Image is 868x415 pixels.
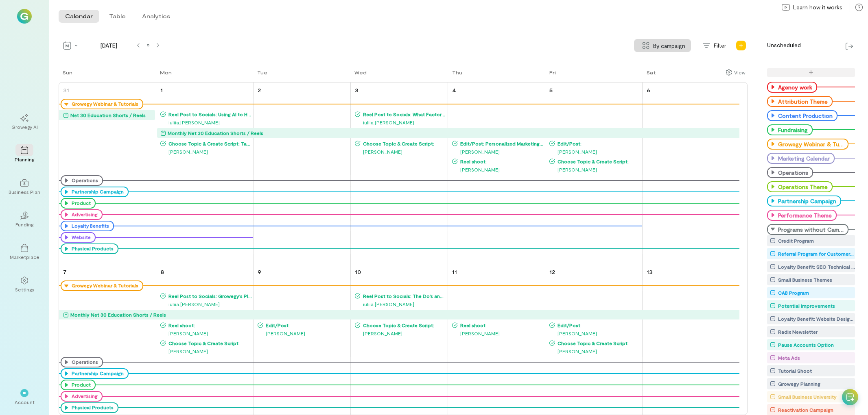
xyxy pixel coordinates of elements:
div: Advertising [70,211,98,218]
a: September 5, 2025 [548,84,554,96]
div: Credit Program [778,237,814,245]
span: Reel shoot: [458,322,544,328]
div: Operations [61,175,103,186]
div: iuliia.[PERSON_NAME] [355,118,447,126]
div: [PERSON_NAME] [160,347,252,355]
td: September 3, 2025 [351,83,448,264]
div: Performance Theme [767,210,837,221]
button: Table [103,10,132,23]
div: Loyalty Benefit: SEO Technical Review [778,263,855,271]
span: Choose Topic & Create Script: [361,140,447,147]
div: Performance Theme [776,212,832,219]
div: Show columns [724,67,748,78]
div: Advertising [70,393,98,400]
div: Net 30 Education Shorts / Reels [70,111,146,119]
div: Operations [70,177,98,184]
div: Sun [63,69,72,76]
div: Referral Program for Customers and Other [778,250,855,258]
span: Edit/Post: [555,322,641,328]
div: Physical Products [61,243,118,254]
div: Add new program [735,39,748,52]
div: Growegy Planning [778,380,820,388]
div: Mon [160,69,172,76]
div: Settings [15,286,34,293]
a: August 31, 2025 [61,84,71,96]
span: [DATE] [84,41,133,50]
div: Radix Newsletter [778,328,818,336]
div: Operations Theme [776,183,828,190]
div: Advertising [61,391,103,402]
div: Marketing Calendar [767,153,835,164]
div: Marketplace [10,254,39,260]
div: [PERSON_NAME] [549,347,641,355]
span: Filter [714,41,726,50]
div: Meta Ads [778,354,800,362]
div: Business Plan [9,189,40,195]
div: Product [70,200,91,206]
div: Partnership Campaign [61,187,129,197]
div: Thu [452,69,462,76]
a: September 13, 2025 [645,266,654,278]
div: Product [70,382,91,388]
a: Settings [10,270,39,299]
a: Funding [10,205,39,234]
td: September 1, 2025 [156,83,254,264]
div: Partnership Campaign [776,198,836,204]
div: iuliia.[PERSON_NAME] [355,300,447,308]
div: Fundraising [776,126,808,133]
div: Account [15,399,35,405]
span: Reel Post to Socials: The Do's and Don'ts of Customer Engagement [361,293,447,299]
span: Choose Topic & Create Script: [361,322,447,328]
div: Operations [767,167,813,178]
div: Partnership Campaign [767,196,841,206]
div: Growegy Webinar & Tutorials [776,141,844,148]
div: Website [70,234,91,241]
span: Choose Topic & Create Script: [555,340,641,346]
span: Reel shoot: [458,158,544,165]
div: [PERSON_NAME] [549,329,641,337]
a: September 11, 2025 [450,266,459,278]
div: Pause Accounts Option [778,341,834,349]
div: [PERSON_NAME] [549,148,641,156]
div: Growegy Webinar & Tutorials [70,282,138,289]
button: Calendar [59,10,99,23]
td: September 6, 2025 [642,83,739,264]
div: [PERSON_NAME] [355,329,447,337]
div: Programs without Campaigns [767,224,848,235]
div: Loyalty Benefits [61,221,114,231]
td: September 5, 2025 [545,83,642,264]
td: September 4, 2025 [448,83,545,264]
div: Loyalty Benefits [70,223,109,229]
div: Wed [354,69,367,76]
td: September 2, 2025 [254,83,351,264]
div: Small Business Themes [778,276,832,284]
div: Fundraising [767,124,813,135]
a: Growegy AI [10,107,39,137]
div: Physical Products [61,402,118,413]
button: Analytics [136,10,177,23]
span: Choose Topic & Create Script: [555,158,641,165]
div: Growegy Webinar & Tutorials [70,101,138,107]
a: September 6, 2025 [645,84,652,96]
div: Loyalty Benefit: Website Design Review & Recommendations [778,315,855,323]
span: Learn how it works [793,3,842,11]
div: Planning [15,156,34,163]
a: September 1, 2025 [159,84,164,96]
div: Growegy AI [11,124,38,130]
div: Product [61,198,96,209]
div: Content Production [767,110,837,121]
a: September 9, 2025 [256,266,263,278]
div: Operations [776,169,808,176]
div: [PERSON_NAME] [160,329,252,337]
div: [PERSON_NAME] [549,165,641,174]
a: September 4, 2025 [450,84,458,96]
div: Physical Products [70,404,114,411]
span: Choose Topic & Create Script: Taking the Guess Work Out of Your Business Plan with Growegy [166,140,252,147]
span: Reel Post to Socials: Growegy's Planning Feature - Your Business Management and Marketing Tool [166,293,252,299]
div: Content Production [776,112,833,119]
a: September 12, 2025 [548,266,557,278]
div: CAB Program [778,289,809,297]
span: Edit/Post: Personalized Marketing Strategies: Real Solutions for Your Small Business Without Brea... [458,140,544,147]
a: September 7, 2025 [61,266,68,278]
div: Product [61,380,96,390]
